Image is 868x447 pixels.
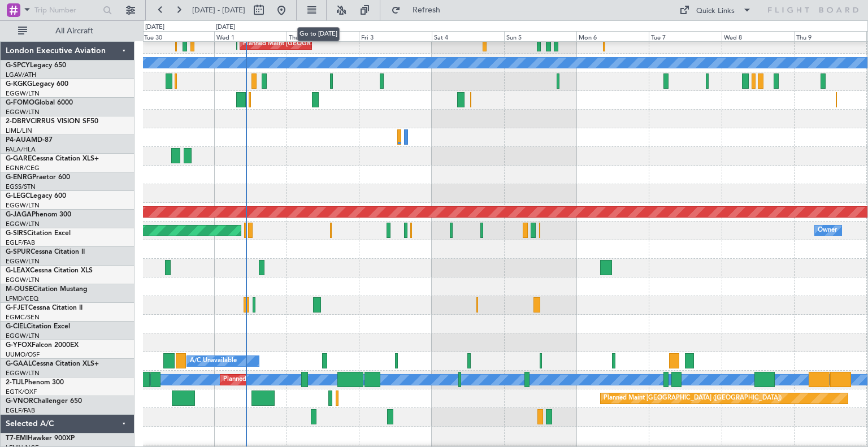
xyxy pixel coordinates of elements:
button: Quick Links [674,1,757,19]
a: G-JAGAPhenom 300 [6,211,71,218]
span: G-VNOR [6,398,33,405]
div: Sun 5 [504,31,576,41]
a: G-ENRGPraetor 600 [6,174,70,181]
div: Tue 30 [142,31,214,41]
a: EGGW/LTN [6,332,40,340]
a: P4-AUAMD-87 [6,137,53,144]
span: T7-EMI [6,435,28,442]
a: G-GAALCessna Citation XLS+ [6,361,99,367]
a: G-YFOXFalcon 2000EX [6,342,79,349]
div: Wed 8 [722,31,794,41]
a: G-SPURCessna Citation II [6,249,85,255]
span: [DATE] - [DATE] [192,5,245,15]
div: Planned Maint [GEOGRAPHIC_DATA] ([GEOGRAPHIC_DATA]) [604,390,782,407]
span: 2-DBRV [6,118,31,125]
span: G-KGKG [6,81,32,88]
div: Owner [818,222,837,239]
div: Go to [DATE] [297,27,340,41]
div: Fri 3 [359,31,431,41]
span: G-SPUR [6,249,31,255]
a: EGGW/LTN [6,89,40,98]
div: Tue 7 [649,31,721,41]
div: Mon 6 [576,31,649,41]
span: All Aircraft [29,27,119,35]
div: A/C Unavailable [190,353,237,370]
a: EGMC/SEN [6,313,40,322]
a: LIML/LIN [6,127,32,135]
span: G-JAGA [6,211,32,218]
span: G-YFOX [6,342,32,349]
span: G-GAAL [6,361,32,367]
a: EGTK/OXF [6,388,37,396]
input: Trip Number [34,2,99,19]
a: EGGW/LTN [6,201,40,210]
a: 2-DBRVCIRRUS VISION SF50 [6,118,98,125]
a: UUMO/OSF [6,350,40,359]
span: P4-AUA [6,137,31,144]
div: Thu 2 [287,31,359,41]
a: G-SIRSCitation Excel [6,230,71,237]
a: EGGW/LTN [6,108,40,116]
a: EGGW/LTN [6,257,40,266]
span: G-LEGC [6,193,30,199]
a: EGLF/FAB [6,406,35,415]
div: [DATE] [216,23,235,32]
div: Planned Maint [GEOGRAPHIC_DATA] ([GEOGRAPHIC_DATA]) [223,371,401,388]
span: G-FJET [6,305,28,311]
a: FALA/HLA [6,145,36,154]
a: G-FOMOGlobal 6000 [6,99,73,106]
a: EGLF/FAB [6,238,35,247]
button: All Aircraft [12,22,123,40]
div: Planned Maint [GEOGRAPHIC_DATA] ([GEOGRAPHIC_DATA]) [243,36,421,53]
div: Quick Links [696,6,735,17]
a: M-OUSECitation Mustang [6,286,88,293]
a: G-SPCYLegacy 650 [6,62,66,69]
a: EGSS/STN [6,183,36,191]
div: Sat 4 [432,31,504,41]
span: G-FOMO [6,99,34,106]
span: Refresh [403,6,450,14]
a: G-LEAXCessna Citation XLS [6,267,93,274]
span: G-SIRS [6,230,27,237]
div: Thu 9 [794,31,866,41]
span: 2-TIJL [6,379,24,386]
span: G-GARE [6,155,32,162]
a: EGGW/LTN [6,220,40,228]
a: G-VNORChallenger 650 [6,398,82,405]
a: EGNR/CEG [6,164,40,172]
div: [DATE] [145,23,164,32]
a: LFMD/CEQ [6,294,38,303]
a: G-LEGCLegacy 600 [6,193,66,199]
a: G-FJETCessna Citation II [6,305,83,311]
a: G-GARECessna Citation XLS+ [6,155,99,162]
a: G-CIELCitation Excel [6,323,70,330]
a: LGAV/ATH [6,71,36,79]
a: G-KGKGLegacy 600 [6,81,68,88]
span: G-CIEL [6,323,27,330]
a: EGGW/LTN [6,369,40,377]
span: G-LEAX [6,267,30,274]
a: 2-TIJLPhenom 300 [6,379,64,386]
span: G-SPCY [6,62,30,69]
span: M-OUSE [6,286,33,293]
div: Wed 1 [214,31,287,41]
a: T7-EMIHawker 900XP [6,435,75,442]
a: EGGW/LTN [6,276,40,284]
span: G-ENRG [6,174,32,181]
button: Refresh [386,1,454,19]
